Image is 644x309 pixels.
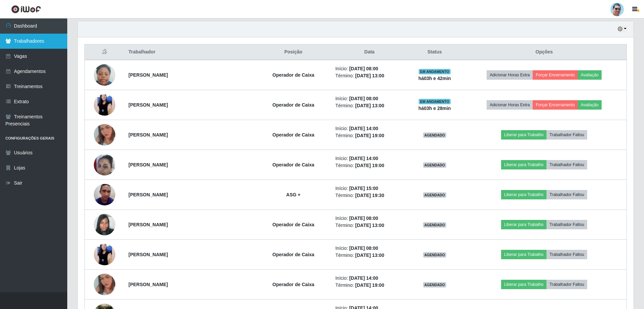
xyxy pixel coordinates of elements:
li: Término: [335,252,404,259]
li: Início: [335,125,404,132]
li: Término: [335,162,404,169]
strong: Operador de Caixa [272,252,314,257]
button: Forçar Encerramento [533,70,578,80]
button: Liberar para Trabalho [501,130,546,140]
span: AGENDADO [423,132,447,138]
button: Trabalhador Faltou [546,220,587,229]
span: EM ANDAMENTO [419,99,451,104]
li: Início: [335,95,404,102]
time: [DATE] 08:00 [349,216,378,221]
img: 1743178705406.jpeg [94,81,115,129]
button: Avaliação [578,100,602,110]
time: [DATE] 19:00 [355,133,384,138]
img: 1699494731109.jpeg [94,265,115,304]
li: Início: [335,275,404,282]
li: Término: [335,222,404,229]
button: Liberar para Trabalho [501,280,546,289]
li: Término: [335,102,404,109]
button: Liberar para Trabalho [501,250,546,259]
button: Adicionar Horas Extra [487,70,533,80]
strong: [PERSON_NAME] [128,102,168,108]
span: AGENDADO [423,252,447,258]
strong: Operador de Caixa [272,102,314,108]
th: Data [331,44,408,60]
time: [DATE] 13:00 [355,103,384,108]
span: EM ANDAMENTO [419,69,451,74]
button: Avaliação [578,70,602,80]
button: Trabalhador Faltou [546,160,587,169]
button: Trabalhador Faltou [546,250,587,259]
button: Adicionar Horas Extra [487,100,533,110]
time: [DATE] 14:00 [349,126,378,131]
li: Início: [335,65,404,72]
time: [DATE] 14:00 [349,275,378,281]
button: Trabalhador Faltou [546,280,587,289]
time: [DATE] 19:00 [355,282,384,288]
time: [DATE] 13:00 [355,223,384,228]
span: AGENDADO [423,222,447,228]
img: 1658953242663.jpeg [94,150,115,179]
strong: há 03 h e 28 min [418,106,451,111]
strong: [PERSON_NAME] [128,132,168,138]
li: Início: [335,185,404,192]
img: 1739231578264.jpeg [94,210,115,239]
th: Opções [462,44,627,60]
strong: [PERSON_NAME] [128,162,168,167]
time: [DATE] 08:00 [349,66,378,71]
img: 1709225632480.jpeg [94,61,115,89]
button: Forçar Encerramento [533,100,578,110]
strong: há 03 h e 42 min [418,76,451,81]
time: [DATE] 08:00 [349,245,378,251]
strong: [PERSON_NAME] [128,282,168,287]
time: [DATE] 14:00 [349,156,378,161]
strong: [PERSON_NAME] [128,252,168,257]
time: [DATE] 19:00 [355,163,384,168]
img: CoreUI Logo [11,5,41,13]
time: [DATE] 08:00 [349,96,378,101]
strong: [PERSON_NAME] [128,72,168,78]
li: Término: [335,282,404,289]
img: 1743178705406.jpeg [94,231,115,278]
time: [DATE] 15:00 [349,186,378,191]
span: AGENDADO [423,162,447,168]
time: [DATE] 13:00 [355,73,384,78]
li: Término: [335,132,404,139]
strong: [PERSON_NAME] [128,192,168,197]
th: Posição [255,44,331,60]
li: Término: [335,72,404,79]
strong: [PERSON_NAME] [128,222,168,227]
img: 1700332760077.jpeg [94,180,115,209]
span: AGENDADO [423,192,447,198]
button: Liberar para Trabalho [501,220,546,229]
button: Liberar para Trabalho [501,160,546,169]
time: [DATE] 19:30 [355,193,384,198]
time: [DATE] 13:00 [355,253,384,258]
button: Liberar para Trabalho [501,190,546,199]
li: Término: [335,192,404,199]
strong: Operador de Caixa [272,162,314,167]
li: Início: [335,245,404,252]
strong: Operador de Caixa [272,222,314,227]
th: Status [408,44,462,60]
strong: ASG + [286,192,300,197]
strong: Operador de Caixa [272,132,314,138]
li: Início: [335,215,404,222]
span: AGENDADO [423,282,447,287]
strong: Operador de Caixa [272,72,314,78]
img: 1699494731109.jpeg [94,116,115,154]
strong: Operador de Caixa [272,282,314,287]
li: Início: [335,155,404,162]
button: Trabalhador Faltou [546,190,587,199]
th: Trabalhador [124,44,255,60]
button: Trabalhador Faltou [546,130,587,140]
